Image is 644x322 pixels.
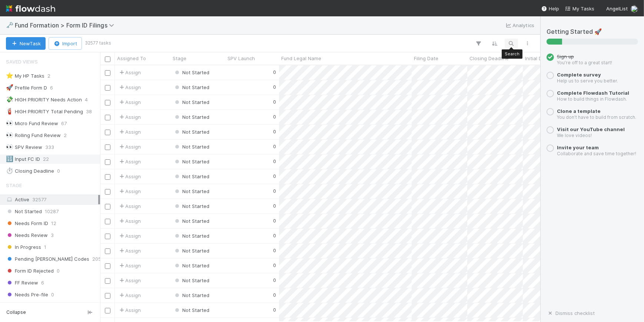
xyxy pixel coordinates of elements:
[557,151,636,156] small: Collaborate and save time together!
[105,85,110,91] input: Toggle Row Selected
[565,6,594,12] span: My Tasks
[557,78,618,84] small: Help us to serve you better.
[105,219,110,224] input: Toggle Row Selected
[557,114,636,120] small: You don’t have to build from scratch.
[105,263,110,269] input: Toggle Row Selected
[273,98,276,105] div: 0
[273,217,276,224] div: 0
[6,266,54,276] span: Form ID Rejected
[557,133,592,138] small: We love videos!
[173,144,209,150] span: Not Started
[273,143,276,150] div: 0
[105,130,110,135] input: Toggle Row Selected
[6,166,54,176] div: Closing Deadline
[118,113,141,121] span: Assign
[173,202,209,210] div: Not Started
[118,277,141,284] div: Assign
[173,218,209,224] span: Not Started
[6,132,13,138] span: 👀
[118,247,141,254] span: Assign
[118,202,141,210] div: Assign
[606,6,628,12] span: AngelList
[118,158,141,165] span: Assign
[105,70,110,76] input: Toggle Row Selected
[173,69,209,76] div: Not Started
[469,55,509,62] span: Closing Deadline
[557,126,625,132] a: Visit our YouTube channel
[6,309,26,316] span: Collapse
[105,189,110,195] input: Toggle Row Selected
[173,98,209,106] div: Not Started
[44,243,46,252] span: 1
[173,55,186,62] span: Stage
[105,278,110,284] input: Toggle Row Selected
[557,72,601,78] a: Complete survey
[6,54,38,69] span: Saved Views
[118,262,141,269] span: Assign
[105,100,110,105] input: Toggle Row Selected
[118,143,141,150] span: Assign
[118,69,141,76] div: Assign
[173,263,209,269] span: Not Started
[6,254,89,264] span: Pending [PERSON_NAME] Codes
[173,129,209,135] span: Not Started
[173,233,209,239] span: Not Started
[118,292,141,299] div: Assign
[105,144,110,150] input: Toggle Row Selected
[173,232,209,240] div: Not Started
[6,219,48,228] span: Needs Form ID
[273,232,276,239] div: 0
[173,143,209,150] div: Not Started
[505,21,534,30] a: Analytics
[6,95,82,104] div: HIGH PRIORITY Needs Action
[51,231,54,240] span: 3
[173,248,209,254] span: Not Started
[173,306,209,314] div: Not Started
[6,37,46,50] button: NewTask
[173,128,209,136] div: Not Started
[173,277,209,284] div: Not Started
[105,115,110,120] input: Toggle Row Selected
[118,232,141,240] span: Assign
[557,90,629,96] span: Complete Flowdash Tutorial
[6,156,13,162] span: 🔢
[105,159,110,165] input: Toggle Row Selected
[86,107,92,116] span: 38
[6,2,55,15] img: logo-inverted-e16ddd16eac7371096b0.svg
[6,143,42,152] div: SPV Review
[15,22,118,29] span: Fund Formation > Form ID Filings
[118,306,141,314] span: Assign
[6,108,13,114] span: 🧯
[105,204,110,209] input: Toggle Row Selected
[51,290,54,299] span: 0
[45,143,54,152] span: 333
[273,291,276,299] div: 0
[6,178,22,193] span: Stage
[6,231,48,240] span: Needs Review
[6,167,13,174] span: ⏱️
[6,290,48,299] span: Needs Pre-file
[173,188,209,195] div: Not Started
[117,55,146,62] span: Assigned To
[118,217,141,225] div: Assign
[43,155,49,164] span: 22
[173,99,209,105] span: Not Started
[118,173,141,180] span: Assign
[6,120,13,126] span: 👀
[557,108,601,114] a: Clone a template
[6,107,83,116] div: HIGH PRIORITY Total Pending
[118,128,141,136] span: Assign
[173,262,209,269] div: Not Started
[32,196,46,202] span: 32577
[173,203,209,209] span: Not Started
[173,84,209,91] div: Not Started
[273,187,276,195] div: 0
[6,119,58,128] div: Micro Fund Review
[62,302,65,311] span: 0
[173,292,209,298] span: Not Started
